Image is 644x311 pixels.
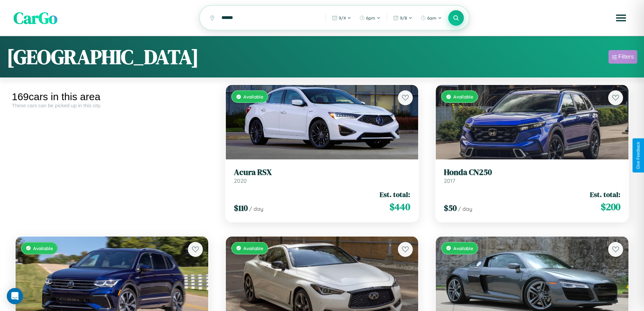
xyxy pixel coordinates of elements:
[366,15,375,21] span: 6pm
[458,205,472,212] span: / day
[444,202,457,214] span: $ 50
[389,200,410,214] span: $ 440
[243,245,263,251] span: Available
[400,15,407,21] span: 9 / 8
[618,53,634,60] div: Filters
[33,245,53,251] span: Available
[380,190,410,199] span: Est. total:
[243,94,263,99] span: Available
[7,43,199,71] h1: [GEOGRAPHIC_DATA]
[234,202,248,214] span: $ 110
[609,50,637,64] button: Filters
[234,177,247,184] span: 2020
[249,205,263,212] span: / day
[601,200,620,214] span: $ 200
[234,168,410,184] a: Acura RSX2020
[590,190,620,199] span: Est. total:
[356,13,384,23] button: 6pm
[612,8,630,27] button: Open menu
[453,245,473,251] span: Available
[444,168,620,184] a: Honda CN2502017
[427,15,436,21] span: 6am
[390,13,416,23] button: 9/8
[234,168,410,177] h3: Acura RSX
[444,177,455,184] span: 2017
[12,91,212,103] div: 169 cars in this area
[417,13,445,23] button: 6am
[329,13,355,23] button: 9/4
[339,15,346,21] span: 9 / 4
[14,7,57,29] span: CarGo
[444,168,620,177] h3: Honda CN250
[12,103,212,108] div: These cars can be picked up in this city.
[453,94,473,99] span: Available
[636,142,641,169] div: Give Feedback
[7,288,23,304] div: Open Intercom Messenger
